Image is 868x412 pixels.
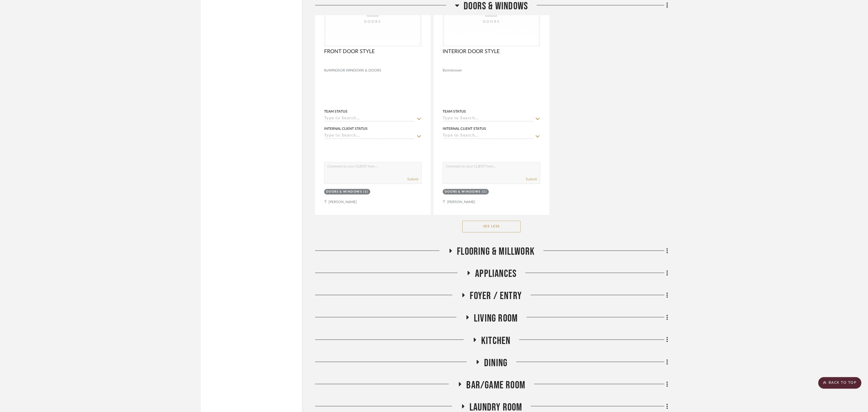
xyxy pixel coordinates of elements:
[443,126,486,131] div: Internal Client Status
[462,221,521,232] button: See Less
[475,268,516,280] span: Appliances
[363,190,368,194] div: (1)
[324,133,415,139] input: Type to Search…
[443,109,466,114] div: Team Status
[324,48,375,55] span: FRONT DOOR STYLE
[457,245,535,258] span: FLOORING & MILLWORK
[445,190,481,194] div: DOORS & WINDOWS
[526,177,537,182] button: Submit
[447,68,462,73] span: Unknown
[481,334,510,347] span: Kitchen
[324,126,368,131] div: Internal Client Status
[482,190,487,194] div: (1)
[443,48,500,55] span: INTERIOR DOOR STYLE
[466,379,525,391] span: BAR/GAME ROOM
[443,68,447,73] span: By
[324,68,328,73] span: By
[324,109,347,114] div: Team Status
[407,177,418,182] button: Submit
[443,116,533,122] input: Type to Search…
[324,116,415,122] input: Type to Search…
[462,19,521,25] div: Doors
[470,290,522,302] span: Foyer / Entry
[818,377,861,389] scroll-to-top-button: BACK TO TOP
[344,19,402,25] div: Doors
[326,190,362,194] div: DOORS & WINDOWS
[474,312,518,324] span: Living Room
[484,357,507,369] span: Dining
[443,133,533,139] input: Type to Search…
[328,68,381,73] span: WINDSOR WINDOWS & DOORS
